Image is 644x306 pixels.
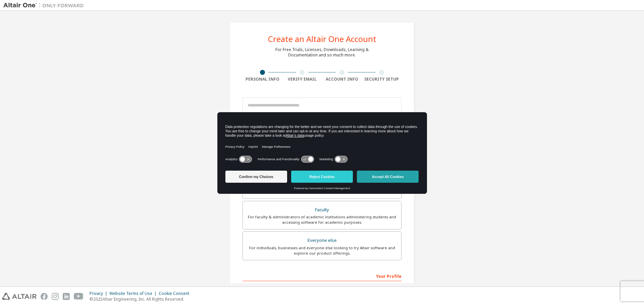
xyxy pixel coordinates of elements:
img: youtube.svg [74,293,84,300]
div: Create an Altair One Account [268,35,376,43]
div: Personal Info [243,77,282,82]
div: Account Info [322,77,362,82]
img: facebook.svg [41,293,48,300]
div: Your Profile [243,270,401,281]
img: altair_logo.svg [2,293,37,300]
div: Everyone else [247,236,397,245]
p: © 2025 Altair Engineering, Inc. All Rights Reserved. [90,296,193,302]
img: linkedin.svg [63,293,70,300]
div: Website Terms of Use [109,291,159,296]
div: For faculty & administrators of academic institutions administering students and accessing softwa... [247,214,397,225]
div: Privacy [90,291,109,296]
div: For individuals, businesses and everyone else looking to try Altair software and explore our prod... [247,245,397,256]
div: Faculty [247,205,397,215]
div: Security Setup [362,77,402,82]
div: For Free Trials, Licenses, Downloads, Learning & Documentation and so much more. [275,47,369,58]
img: Altair One [3,2,87,9]
div: Verify Email [282,77,322,82]
img: instagram.svg [52,293,59,300]
div: Cookie Consent [159,291,193,296]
